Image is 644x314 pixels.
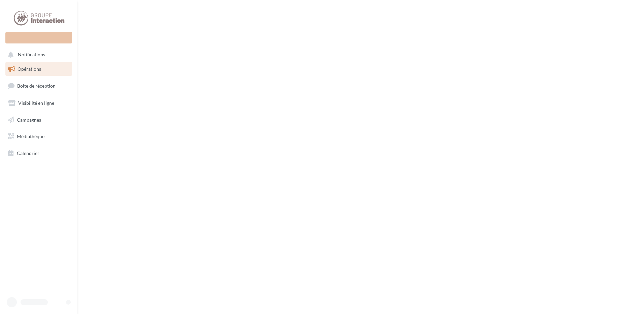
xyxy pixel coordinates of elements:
[4,62,73,76] a: Opérations
[4,146,73,160] a: Calendrier
[17,150,39,156] span: Calendrier
[4,96,73,110] a: Visibilité en ligne
[18,66,41,72] span: Opérations
[17,117,41,122] span: Campagnes
[17,133,44,139] span: Médiathèque
[4,129,73,144] a: Médiathèque
[18,52,45,58] span: Notifications
[17,83,56,89] span: Boîte de réception
[5,32,72,43] div: Nouvelle campagne
[18,100,54,106] span: Visibilité en ligne
[4,78,73,93] a: Boîte de réception
[4,113,73,127] a: Campagnes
